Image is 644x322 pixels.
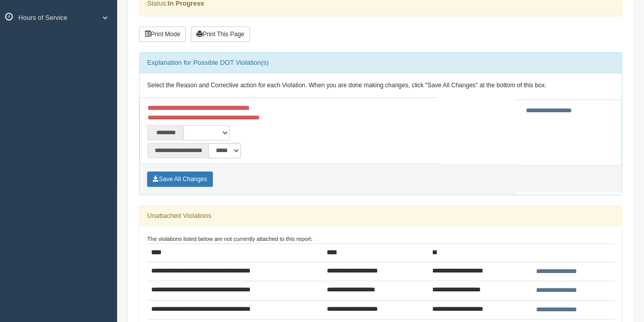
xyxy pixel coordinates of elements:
button: Print Mode [139,27,186,42]
div: Explanation for Possible DOT Violation(s) [139,53,622,73]
button: Save [147,171,213,187]
button: Print This Page [191,27,250,42]
div: Select the Reason and Corrective action for each Violation. When you are done making changes, cli... [139,73,622,98]
small: The violations listed below are not currently attached to this report: [147,236,313,242]
div: Unattached Violations [139,206,622,226]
